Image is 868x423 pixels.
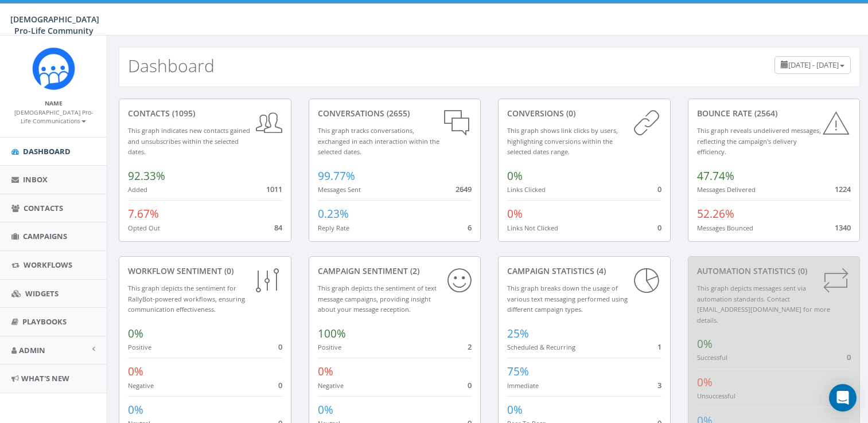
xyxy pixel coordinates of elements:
span: Workflows [24,260,72,270]
span: 0% [128,402,143,417]
span: (0) [222,265,233,276]
span: (0) [796,265,807,276]
span: 0% [128,364,143,379]
div: conversions [507,108,661,119]
div: Workflow Sentiment [128,265,282,277]
span: 0.23% [318,206,349,221]
span: 99.77% [318,169,355,183]
span: [DEMOGRAPHIC_DATA] Pro-Life Community [10,14,99,36]
span: (4) [594,265,606,276]
small: Name [45,99,63,107]
small: This graph depicts the sentiment of text message campaigns, providing insight about your message ... [318,284,437,314]
span: 1340 [835,222,851,233]
span: 25% [507,326,529,341]
span: (2655) [384,108,410,119]
small: Positive [318,343,341,351]
span: What's New [21,373,69,383]
span: 0 [657,184,661,194]
div: Campaign Statistics [507,265,661,277]
small: This graph indicates new contacts gained and unsubscribes within the selected dates. [128,126,250,156]
small: This graph reveals undelivered messages, reflecting the campaign's delivery efficiency. [697,126,821,156]
small: Links Clicked [507,185,546,194]
span: 1011 [266,184,282,194]
span: 0 [847,352,851,362]
span: Playbooks [22,316,67,327]
div: conversations [318,108,472,119]
div: Campaign Sentiment [318,265,472,277]
span: Widgets [25,288,59,299]
small: This graph depicts messages sent via automation standards. Contact [EMAIL_ADDRESS][DOMAIN_NAME] f... [697,284,830,324]
span: 47.74% [697,169,734,183]
small: Links Not Clicked [507,224,558,232]
small: Messages Delivered [697,185,756,194]
small: Added [128,185,147,194]
span: 0 [278,342,282,352]
span: 7.67% [128,206,159,221]
span: 1224 [835,184,851,194]
div: Bounce Rate [697,108,851,119]
span: Dashboard [23,146,71,156]
span: 75% [507,364,529,379]
span: 52.26% [697,206,734,221]
span: Admin [19,345,45,355]
small: Negative [128,381,154,390]
small: Positive [128,343,151,351]
span: 0% [697,336,713,351]
span: 0% [318,402,333,417]
span: 100% [318,326,346,341]
span: Contacts [24,203,63,213]
small: Negative [318,381,344,390]
div: Open Intercom Messenger [829,384,857,412]
span: (1095) [170,108,195,119]
span: 0% [507,206,523,221]
small: [DEMOGRAPHIC_DATA] Pro-Life Communications [14,108,93,126]
small: Messages Bounced [697,224,753,232]
div: contacts [128,108,282,119]
span: [DATE] - [DATE] [788,60,839,70]
span: 6 [468,222,472,233]
span: (2564) [752,108,777,119]
span: 2649 [456,184,472,194]
small: This graph shows link clicks by users, highlighting conversions within the selected dates range. [507,126,618,156]
small: This graph tracks conversations, exchanged in each interaction within the selected dates. [318,126,439,156]
span: (2) [408,265,419,276]
span: (0) [564,108,575,119]
span: 84 [274,222,282,233]
h2: Dashboard [128,56,215,75]
span: 0% [697,375,713,390]
span: 0% [507,402,523,417]
img: Rally_Corp_Icon_1.png [32,47,75,90]
a: [DEMOGRAPHIC_DATA] Pro-Life Communications [14,107,93,126]
div: Automation Statistics [697,265,851,277]
small: This graph breaks down the usage of various text messaging performed using different campaign types. [507,284,628,314]
small: Unsuccessful [697,391,735,400]
span: 0% [128,326,143,341]
span: Inbox [23,174,48,185]
small: This graph depicts the sentiment for RallyBot-powered workflows, ensuring communication effective... [128,284,245,314]
small: Scheduled & Recurring [507,343,575,351]
span: 0 [468,380,472,390]
small: Messages Sent [318,185,361,194]
small: Immediate [507,381,539,390]
small: Reply Rate [318,224,349,232]
span: 0% [507,169,523,183]
small: Successful [697,353,727,362]
span: 2 [468,342,472,352]
span: 0 [278,380,282,390]
small: Opted Out [128,224,160,232]
span: 0% [318,364,333,379]
span: 3 [657,380,661,390]
span: 0 [657,222,661,233]
span: Campaigns [23,231,67,241]
span: 1 [657,342,661,352]
span: 92.33% [128,169,165,183]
